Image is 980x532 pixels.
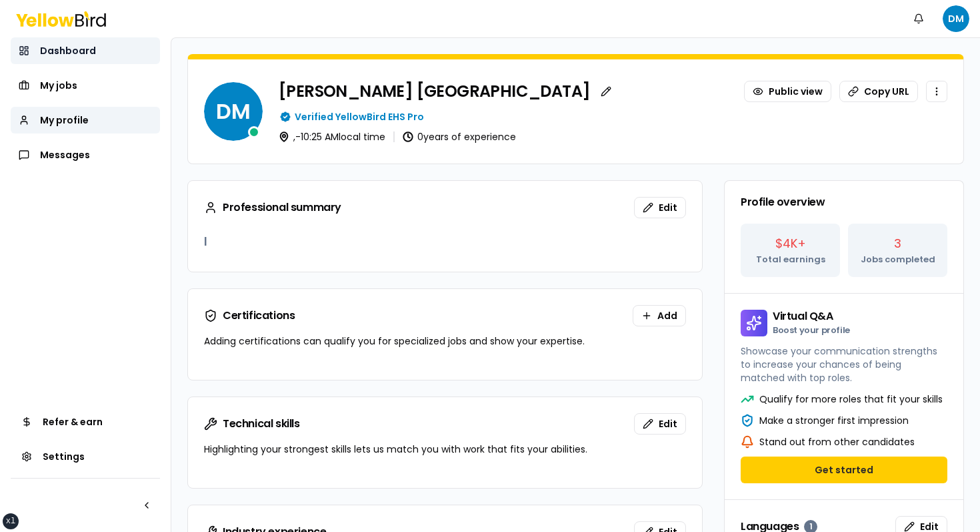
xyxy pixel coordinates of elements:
span: Messages [40,148,90,162]
div: xl [6,516,15,527]
p: Jobs completed [861,253,935,266]
a: Refer & earn [11,409,160,435]
a: My jobs [11,72,160,99]
p: Stand out from other candidates [759,435,915,449]
button: Add [633,305,686,326]
h3: Profile overview [741,197,947,208]
span: Refer & earn [43,415,103,429]
p: Showcase your communication strengths to increase your chances of being matched with top roles. [741,344,947,384]
p: , - 10:25 AM local time [293,132,385,142]
a: Settings [11,443,160,470]
span: Edit [659,201,677,214]
p: Make a stronger first impression [759,414,909,427]
span: DM [943,5,969,32]
span: Certifications [223,310,295,321]
button: Copy URL [839,81,918,102]
span: My profile [40,113,89,127]
p: 3 [894,234,901,253]
button: Edit [634,413,686,435]
h3: | [204,234,686,248]
span: Settings [43,450,85,463]
span: Edit [659,417,677,431]
button: Edit [634,197,686,218]
button: Get started [741,457,947,483]
h3: Professional summary [204,201,341,214]
a: Public view [744,81,831,102]
span: Dashboard [40,44,96,57]
div: Virtual Q&A [773,311,850,334]
p: Adding certifications can qualify you for specialized jobs and show your expertise. [204,334,686,348]
h3: [PERSON_NAME] [GEOGRAPHIC_DATA] [279,83,590,99]
p: 0 years of experience [417,132,516,142]
span: DM [204,82,263,141]
p: Verified YellowBird EHS Pro [295,110,424,123]
p: Highlighting your strongest skills lets us match you with work that fits your abilities. [204,443,686,456]
a: My profile [11,107,160,134]
p: Qualify for more roles that fit your skills [759,392,943,406]
span: Add [657,309,677,322]
p: Boost your profile [773,326,850,334]
p: $4K+ [775,234,806,253]
a: Dashboard [11,37,160,64]
a: Messages [11,142,160,168]
span: Technical skills [223,419,300,429]
p: Total earnings [756,253,825,266]
span: My jobs [40,79,77,92]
